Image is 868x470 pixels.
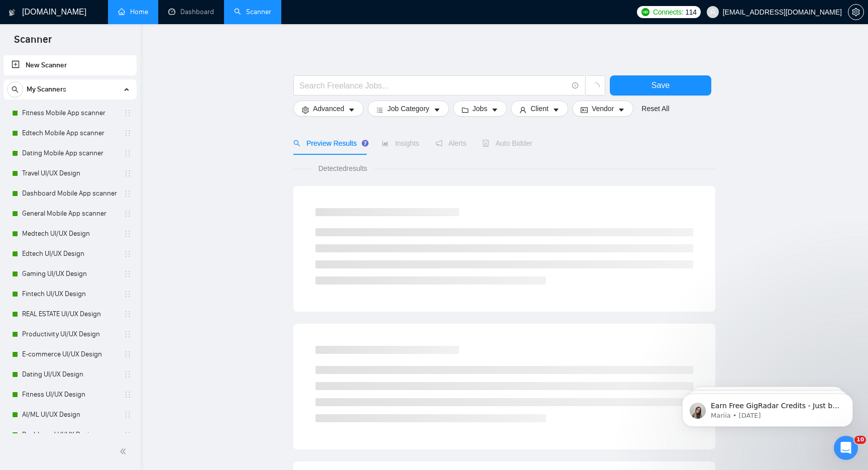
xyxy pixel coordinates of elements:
button: Save [610,75,711,96]
span: Insights [382,139,419,147]
span: holder [124,109,132,117]
button: setting [848,4,864,20]
span: holder [124,129,132,137]
span: holder [124,310,132,318]
span: double-left [120,446,130,456]
span: holder [124,190,132,198]
button: userClientcaret-down [511,101,568,117]
span: Connects: [653,7,683,18]
span: notification [436,140,443,147]
span: holder [124,169,132,177]
a: Medtech UI/UX Design [22,224,118,244]
a: Fintech UI/UX Design [22,284,118,304]
span: holder [124,149,132,157]
span: caret-down [433,106,441,114]
iframe: Intercom live chat [834,436,858,460]
span: holder [124,411,132,419]
a: Edtech UI/UX Design [22,244,118,264]
span: Job Category [387,103,429,114]
span: My Scanners [27,79,66,100]
span: user [709,9,716,16]
span: Save [652,79,670,91]
button: search [7,81,23,98]
a: Travel UI/UX Design [22,163,118,183]
button: settingAdvancedcaret-down [293,101,364,117]
span: info-circle [572,82,579,89]
a: New Scanner [12,55,129,75]
span: setting [848,8,863,16]
a: setting [848,8,864,16]
button: idcardVendorcaret-down [572,101,633,117]
a: homeHome [118,8,148,16]
a: Dashboard UI/UX Design [22,425,118,445]
a: Fitness Mobile App scanner [22,103,118,123]
span: search [8,86,23,93]
span: user [519,106,526,114]
span: holder [124,270,132,278]
a: REAL ESTATE UI/UX Design [22,304,118,324]
a: Fitness UI/UX Design [22,385,118,405]
a: Dating Mobile App scanner [22,143,118,163]
input: Search Freelance Jobs... [299,79,568,92]
span: holder [124,230,132,238]
a: AI/ML UI/UX Design [22,405,118,425]
a: dashboardDashboard [168,8,214,16]
span: 10 [854,436,866,444]
a: Productivity UI/UX Design [22,324,118,344]
span: caret-down [491,106,498,114]
span: Preview Results [293,139,366,147]
img: upwork-logo.png [641,8,649,16]
iframe: Intercom notifications message [667,372,868,443]
span: holder [124,330,132,338]
span: Jobs [473,103,488,114]
span: holder [124,391,132,399]
div: Tooltip anchor [361,139,370,148]
a: General Mobile App scanner [22,204,118,224]
span: holder [124,431,132,439]
span: Detected results [311,163,374,174]
img: logo [9,5,16,21]
span: Scanner [6,32,60,53]
a: Gaming UI/UX Design [22,264,118,284]
span: folder [462,106,469,114]
span: Auto Bidder [482,139,532,147]
span: area-chart [382,140,389,147]
a: Dating UI/UX Design [22,364,118,385]
span: Vendor [592,103,614,114]
a: Edtech Mobile App scanner [22,123,118,143]
span: Advanced [313,103,344,114]
button: barsJob Categorycaret-down [368,101,449,117]
a: Reset All [641,103,669,114]
span: holder [124,350,132,358]
span: robot [482,140,489,147]
span: loading [591,82,600,91]
span: Alerts [436,139,467,147]
span: holder [124,290,132,298]
span: setting [302,106,309,114]
span: bars [376,106,383,114]
span: 114 [685,7,696,18]
span: caret-down [618,106,625,114]
a: E-commerce UI/UX Design [22,344,118,364]
span: search [293,140,300,147]
span: holder [124,250,132,258]
button: folderJobscaret-down [453,101,507,117]
span: caret-down [348,106,355,114]
span: idcard [581,106,588,114]
a: Dashboard Mobile App scanner [22,183,118,204]
span: holder [124,370,132,379]
span: holder [124,210,132,218]
span: Client [530,103,549,114]
li: New Scanner [4,55,137,75]
a: searchScanner [234,8,271,16]
span: caret-down [553,106,560,114]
